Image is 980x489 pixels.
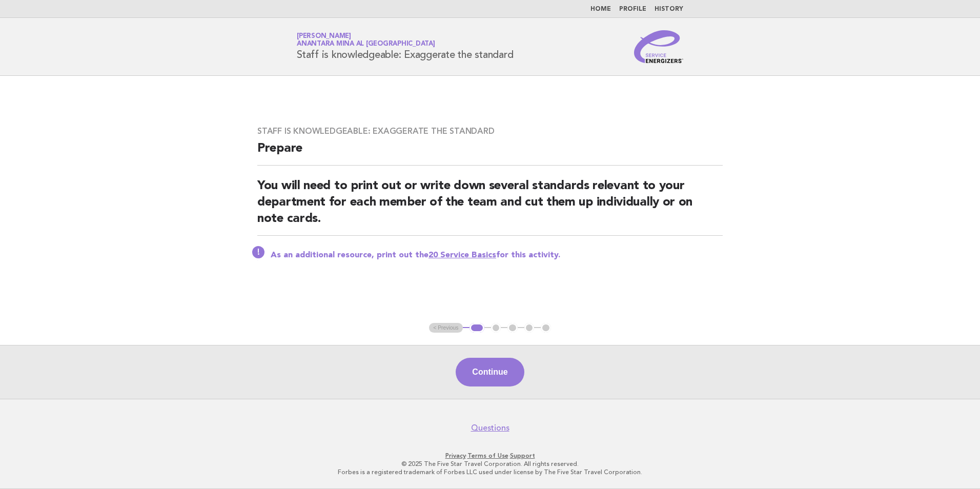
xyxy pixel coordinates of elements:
img: Service Energizers [634,30,683,63]
p: · · [176,452,804,460]
a: Home [590,6,611,12]
h3: Staff is knowledgeable: Exaggerate the standard [257,126,723,136]
span: Anantara Mina al [GEOGRAPHIC_DATA] [297,41,435,48]
a: Questions [471,423,509,433]
p: © 2025 The Five Star Travel Corporation. All rights reserved. [176,460,804,468]
a: Support [510,452,535,459]
button: Continue [456,358,524,386]
a: Profile [619,6,646,12]
a: [PERSON_NAME]Anantara Mina al [GEOGRAPHIC_DATA] [297,33,435,47]
h2: Prepare [257,140,723,166]
h2: You will need to print out or write down several standards relevant to your department for each m... [257,178,723,236]
a: Privacy [445,452,466,459]
a: History [655,6,683,12]
p: Forbes is a registered trademark of Forbes LLC used under license by The Five Star Travel Corpora... [176,468,804,476]
a: 20 Service Basics [428,251,496,259]
a: Terms of Use [467,452,508,459]
button: 1 [469,323,484,333]
h1: Staff is knowledgeable: Exaggerate the standard [297,33,513,60]
p: As an additional resource, print out the for this activity. [271,250,723,260]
